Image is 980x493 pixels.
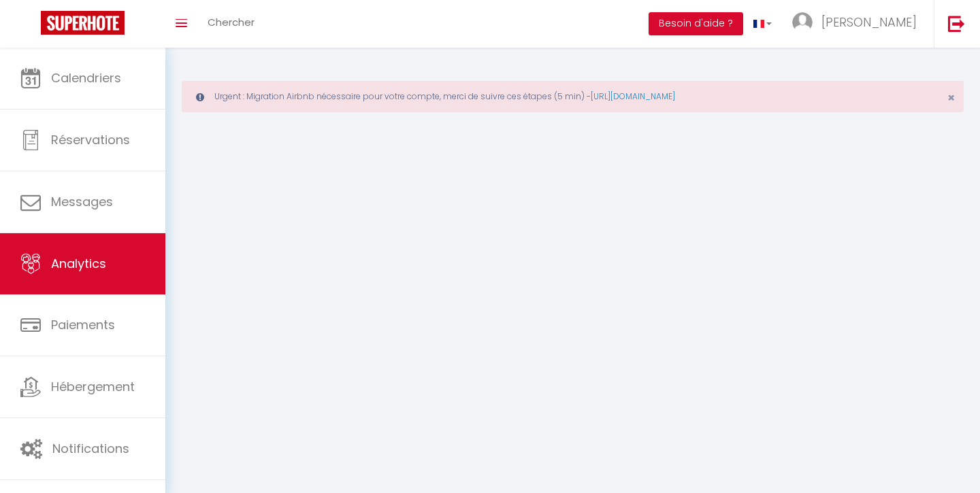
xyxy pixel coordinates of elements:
div: Urgent : Migration Airbnb nécessaire pour votre compte, merci de suivre ces étapes (5 min) - [182,81,964,112]
span: Réservations [51,131,130,148]
span: Messages [51,193,113,210]
a: [URL][DOMAIN_NAME] [591,90,675,102]
span: Paiements [51,316,115,333]
span: Hébergement [51,378,135,395]
span: Chercher [208,15,255,29]
span: Analytics [51,255,106,272]
img: logout [948,15,965,32]
span: [PERSON_NAME] [821,14,917,31]
span: × [947,89,955,106]
img: Super Booking [41,11,125,35]
span: Notifications [52,440,129,457]
button: Besoin d'aide ? [649,12,743,35]
span: Calendriers [51,69,121,86]
iframe: Chat [922,432,970,483]
img: ... [792,12,813,33]
button: Ouvrir le widget de chat LiveChat [11,5,52,46]
button: Close [947,92,955,104]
